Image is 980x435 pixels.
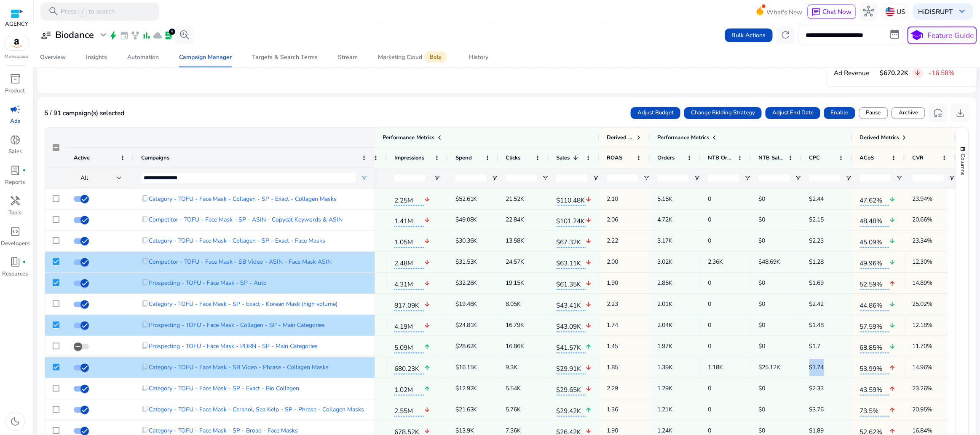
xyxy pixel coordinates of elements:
[913,317,948,334] span: 12.18%
[899,109,918,117] span: Archive
[10,135,21,146] span: donut_small
[951,104,970,122] button: download
[424,275,430,292] mat-icon: arrow_downward
[10,73,21,84] span: inventory_2
[925,7,953,16] b: DISRUPT
[586,212,592,229] mat-icon: arrow_downward
[455,154,472,162] span: Spend
[809,401,845,419] span: $3.76
[708,254,744,271] span: 2.36K
[860,381,889,396] span: 43.59%
[40,30,51,41] span: user_attributes
[141,385,149,392] span: content_copy
[1,240,29,248] p: Developers
[886,7,895,16] img: us.svg
[10,416,21,427] span: dark_mode
[694,175,701,181] button: Open Filter Menu
[766,5,802,19] span: What's New
[759,275,794,292] span: $0
[759,211,794,229] span: $0
[394,192,424,206] span: 2.25M
[127,54,159,60] div: Automation
[506,338,541,355] span: 16.86K
[506,211,541,229] span: 22.84K
[759,317,794,334] span: $0
[10,257,21,267] span: book_4
[506,296,541,313] span: 8.05K
[149,317,325,334] span: Prospecting - TOFU - Face Mask - Collagen - SP - Main Categories
[860,403,889,417] span: 73.5%
[913,190,948,208] span: 23.94%
[708,211,744,229] span: 0
[424,296,430,313] mat-icon: arrow_downward
[889,191,896,208] mat-icon: arrow_downward
[506,317,541,334] span: 16.79K
[708,296,744,313] span: 0
[643,175,650,181] button: Open Filter Menu
[772,109,814,117] span: Adjust End Date
[10,104,21,115] span: campaign
[22,260,26,264] span: fiber_manual_record
[795,175,802,181] button: Open Filter Menu
[809,232,845,250] span: $2.23
[860,297,889,311] span: 44.86%
[424,338,430,356] mat-icon: arrow_upward
[889,233,896,250] mat-icon: arrow_downward
[860,3,878,21] button: hub
[809,154,820,162] span: CPC
[149,190,337,208] span: Category - TOFU - Face Mask - Collagen - SP - Exact - Collagen Masks
[141,322,149,329] span: content_copy
[149,401,364,419] span: Category - TOFU - Face Mask - Ceranol, Sea Kelp - SP - Phrase - Collagen Masks
[424,381,430,398] mat-icon: arrow_upward
[658,401,693,419] span: 1.21K
[338,54,358,60] div: Stream
[378,54,449,61] div: Marketing Cloud
[658,254,693,271] span: 3.02K
[48,6,59,17] span: search
[708,154,734,162] span: NTB Orders
[860,339,889,354] span: 68.85%
[863,6,874,17] span: hub
[607,401,643,419] span: 1.36
[141,364,149,371] span: content_copy
[913,254,948,271] span: 12.30%
[892,107,925,119] button: Archive
[658,380,693,397] span: 1.29K
[607,359,643,376] span: 1.85
[929,70,955,76] p: -16.58%
[860,234,889,248] span: 45.09%
[913,211,948,229] span: 20.66%
[708,275,744,292] span: 0
[607,317,643,334] span: 1.74
[586,317,592,335] mat-icon: arrow_downward
[908,27,977,44] button: schoolFeature Guide
[394,213,424,227] span: 1.41M
[394,381,424,396] span: 1.02M
[557,318,586,332] span: $43.09K
[691,109,755,117] span: Change Bidding Strategy
[506,275,541,292] span: 19.15K
[889,402,896,419] mat-icon: arrow_upward
[658,211,693,229] span: 4.72K
[141,343,149,350] span: content_copy
[586,191,592,208] mat-icon: arrow_downward
[557,381,586,396] span: $29.65K
[637,109,674,117] span: Adjust Budget
[586,296,592,313] mat-icon: arrow_downward
[361,175,367,181] button: Open Filter Menu
[949,175,956,181] button: Open Filter Menu
[141,237,149,245] span: content_copy
[913,232,948,250] span: 23.34%
[593,175,600,181] button: Open Filter Menu
[149,275,267,292] span: Prospecting - TOFU - Face Mask - SP - Auto
[394,276,424,290] span: 4.31M
[811,8,821,17] span: chat
[506,154,521,162] span: Clicks
[141,406,149,413] span: content_copy
[860,134,900,141] span: Derived Metrics
[913,154,924,162] span: CVR
[141,216,149,224] span: content_copy
[506,401,541,419] span: 5.76K
[394,154,424,162] span: Impressions
[22,169,26,173] span: fiber_manual_record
